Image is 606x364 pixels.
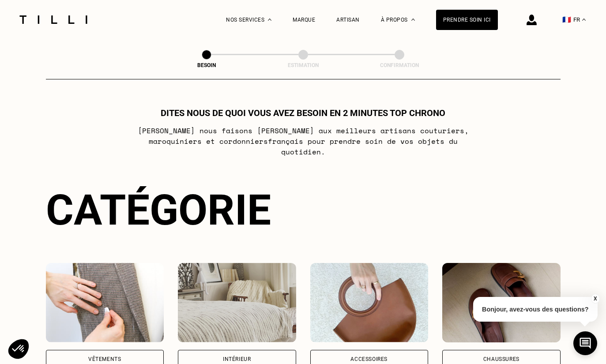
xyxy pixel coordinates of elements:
[259,62,347,68] div: Estimation
[128,125,478,157] p: [PERSON_NAME] nous faisons [PERSON_NAME] aux meilleurs artisans couturiers , maroquiniers et cord...
[162,62,251,68] div: Besoin
[473,297,598,322] p: Bonjour, avez-vous des questions?
[46,185,561,235] div: Catégorie
[442,263,561,342] img: Chaussures
[436,10,498,30] a: Prendre soin ici
[411,19,415,21] img: Menu déroulant à propos
[161,108,445,118] h1: Dites nous de quoi vous avez besoin en 2 minutes top chrono
[16,15,90,24] img: Logo du service de couturière Tilli
[268,19,271,21] img: Menu déroulant
[46,263,164,342] img: Vêtements
[178,263,296,342] img: Intérieur
[350,356,388,362] div: Accessoires
[223,356,251,362] div: Intérieur
[483,356,519,362] div: Chaussures
[355,62,444,68] div: Confirmation
[310,263,429,342] img: Accessoires
[336,17,360,23] a: Artisan
[88,356,121,362] div: Vêtements
[562,15,571,24] span: 🇫🇷
[293,17,315,23] a: Marque
[582,19,586,21] img: menu déroulant
[527,15,537,25] img: icône connexion
[591,294,599,304] button: X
